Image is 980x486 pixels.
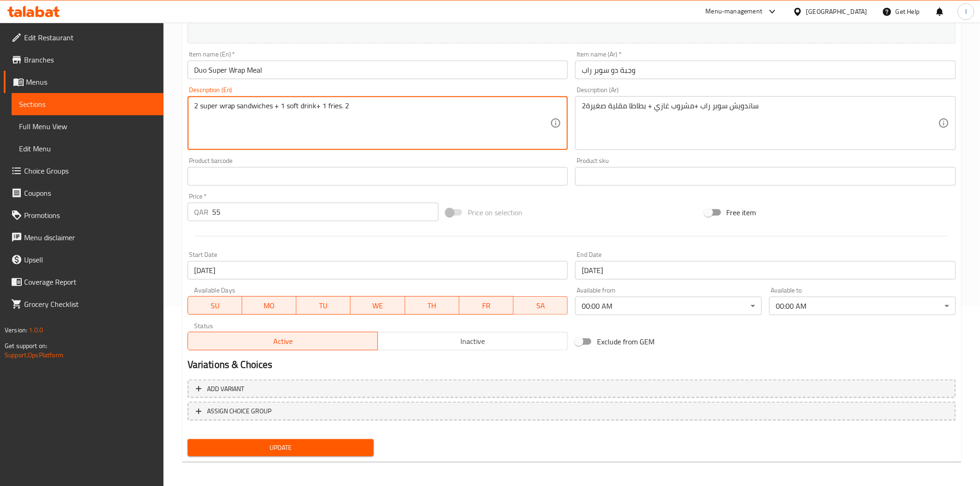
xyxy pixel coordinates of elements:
[575,61,956,79] input: Enter name Ar
[575,167,956,186] input: Please enter product sku
[4,160,163,182] a: Choice Groups
[965,6,967,17] span: I
[24,254,156,265] span: Upsell
[300,299,347,312] span: TU
[246,299,293,312] span: MO
[296,296,351,315] button: TU
[194,206,208,218] p: QAR
[24,165,156,176] span: Choice Groups
[4,26,163,49] a: Edit Restaurant
[706,6,763,17] div: Menu-management
[4,226,163,249] a: Menu disclaimer
[188,358,956,372] h2: Variations & Choices
[207,383,245,395] span: Add variant
[29,324,43,336] span: 1.0.0
[19,143,156,154] span: Edit Menu
[4,182,163,204] a: Coupons
[4,49,163,71] a: Branches
[24,232,156,243] span: Menu disclaimer
[514,296,568,315] button: SA
[806,6,867,17] div: [GEOGRAPHIC_DATA]
[212,203,439,221] input: Please enter price
[26,76,156,87] span: Menus
[12,137,163,160] a: Edit Menu
[575,297,762,315] div: 00:00 AM
[459,296,514,315] button: FR
[582,101,938,145] textarea: 2ساندويش سوبر راب +مشروب غازي + بطاطا مقلية صغيرة
[517,299,564,312] span: SA
[4,271,163,293] a: Coverage Report
[382,335,564,348] span: Inactive
[4,71,163,93] a: Menus
[351,296,405,315] button: WE
[24,187,156,199] span: Coupons
[5,340,47,352] span: Get support on:
[409,299,456,312] span: TH
[4,204,163,226] a: Promotions
[405,296,459,315] button: TH
[354,299,401,312] span: WE
[192,335,374,348] span: Active
[4,249,163,271] a: Upsell
[19,121,156,132] span: Full Menu View
[207,405,272,417] span: ASSIGN CHOICE GROUP
[188,402,956,421] button: ASSIGN CHOICE GROUP
[188,296,242,315] button: SU
[463,299,510,312] span: FR
[24,276,156,287] span: Coverage Report
[727,207,756,218] span: Free item
[4,293,163,315] a: Grocery Checklist
[188,332,378,350] button: Active
[468,207,522,218] span: Price on selection
[5,324,27,336] span: Version:
[12,115,163,137] a: Full Menu View
[188,61,568,79] input: Enter name En
[188,439,374,456] button: Update
[192,299,239,312] span: SU
[24,210,156,221] span: Promotions
[24,299,156,310] span: Grocery Checklist
[188,380,956,399] button: Add variant
[377,332,568,350] button: Inactive
[24,32,156,43] span: Edit Restaurant
[242,296,296,315] button: MO
[5,349,63,361] a: Support.OpsPlatform
[188,167,568,186] input: Please enter product barcode
[195,442,367,454] span: Update
[19,99,156,110] span: Sections
[597,336,654,347] span: Exclude from GEM
[194,101,551,145] textarea: 2 super wrap sandwiches + 1 soft drink+ 1 fries. 2
[769,297,956,315] div: 00:00 AM
[12,93,163,115] a: Sections
[24,54,156,65] span: Branches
